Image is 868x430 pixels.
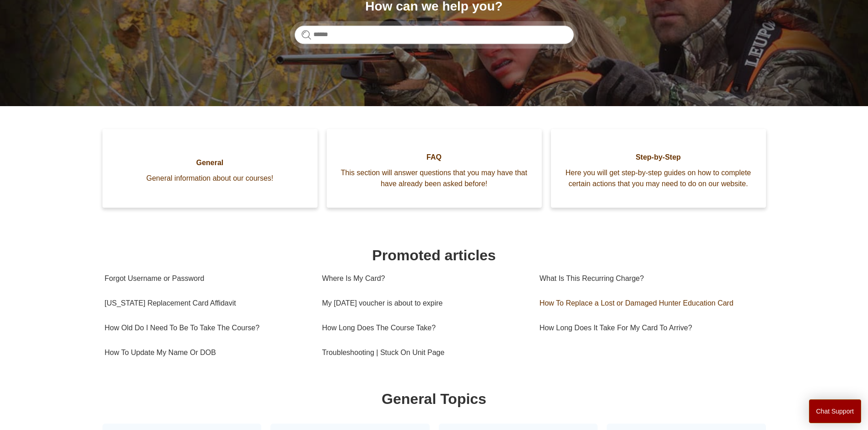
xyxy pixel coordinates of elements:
a: Forgot Username or Password [105,266,308,291]
a: Where Is My Card? [322,266,526,291]
a: How Long Does It Take For My Card To Arrive? [539,316,757,340]
a: How Old Do I Need To Be To Take The Course? [105,316,308,340]
a: How To Replace a Lost or Damaged Hunter Education Card [539,291,757,316]
a: My [DATE] voucher is about to expire [322,291,526,316]
a: Step-by-Step Here you will get step-by-step guides on how to complete certain actions that you ma... [551,129,766,208]
span: This section will answer questions that you may have that have already been asked before! [340,167,528,189]
button: Chat Support [809,399,862,423]
a: What Is This Recurring Charge? [539,266,757,291]
a: Troubleshooting | Stuck On Unit Page [322,340,526,365]
a: FAQ This section will answer questions that you may have that have already been asked before! [327,129,542,208]
span: Here you will get step-by-step guides on how to complete certain actions that you may need to do ... [565,167,752,189]
h1: General Topics [105,388,764,410]
span: General [116,157,304,168]
a: General General information about our courses! [102,129,318,208]
a: [US_STATE] Replacement Card Affidavit [105,291,308,316]
a: How Long Does The Course Take? [322,316,526,340]
span: General information about our courses! [116,173,304,184]
input: Search [295,26,574,44]
span: Step-by-Step [565,152,752,163]
a: How To Update My Name Or DOB [105,340,308,365]
span: FAQ [340,152,528,163]
h1: Promoted articles [105,244,764,266]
